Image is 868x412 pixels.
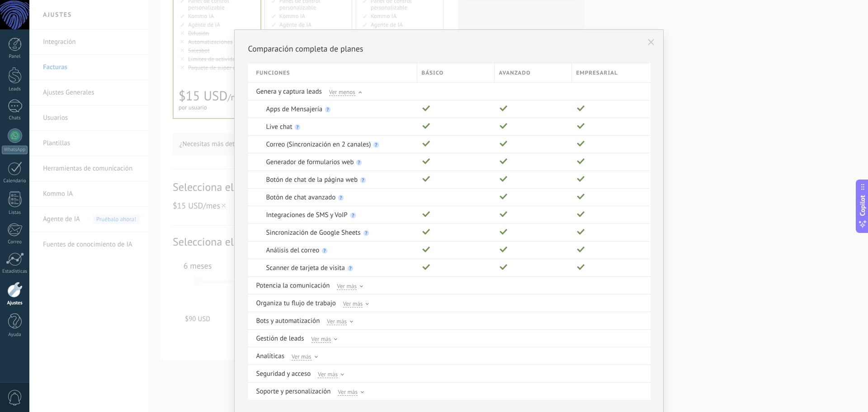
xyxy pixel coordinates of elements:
p: Análisis del correo [266,246,320,254]
button: Ver más [337,281,363,289]
p: Bots y automatización [256,317,320,325]
span: Ver más [343,299,363,308]
p: Avanzado [499,69,567,77]
p: Potencia la comunicación [256,281,330,289]
p: Básico [422,69,490,77]
div: Ajustes [2,300,28,306]
p: Live chat [266,123,292,131]
p: Botón de chat de la página web [266,175,358,184]
p: Generador de formularios web [266,158,354,166]
div: Listas [2,210,28,216]
p: Empresarial [576,69,645,77]
p: Organiza tu flujo de trabajo [256,299,336,307]
span: Ver más [311,335,331,343]
p: Sincronización de Google Sheets [266,228,361,237]
p: Gestión de leads [256,334,304,342]
p: Botón de chat avanzado [266,193,336,201]
button: Ver más [318,369,344,378]
button: Ver menos [329,87,362,95]
div: Estadísticas [2,269,28,275]
button: Ver más [338,387,364,395]
div: Correo [2,239,28,245]
div: Chats [2,115,28,121]
button: Ver más [327,317,353,325]
span: Ver más [318,370,338,378]
div: Leads [2,86,28,92]
span: Ver menos [329,88,355,96]
p: Correo (Sincronización en 2 canales) [266,140,371,148]
span: Ver más [327,317,347,325]
button: Ver más [311,334,338,342]
p: Soporte y personalización [256,387,331,395]
button: Ver más [292,352,318,360]
button: Ver más [343,299,369,307]
span: Ver más [338,388,358,396]
div: Ayuda [2,332,28,338]
span: Ver más [337,282,357,290]
div: Panel [2,54,28,60]
p: Genera y captura leads [256,87,322,95]
span: Ver más [292,352,311,360]
p: Apps de Mensajería [266,105,323,113]
div: WhatsApp [2,146,28,154]
span: Copilot [858,195,867,216]
p: Scanner de tarjeta de visita [266,264,345,272]
h2: Comparación completa de planes [248,43,650,54]
p: Analíticas [256,352,284,360]
p: Seguridad y acceso [256,369,311,378]
p: Integraciones de SMS y VoIP [266,211,348,219]
div: Calendario [2,178,28,184]
p: Funciones [256,69,412,77]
